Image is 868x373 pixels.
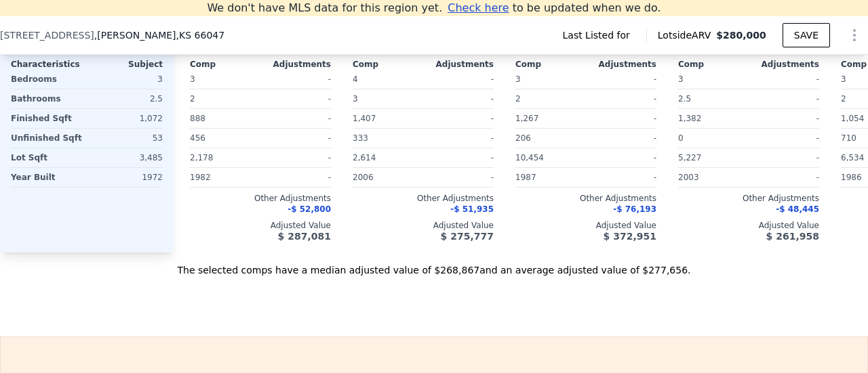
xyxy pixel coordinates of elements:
div: 53 [90,129,163,148]
div: 1982 [190,168,258,187]
div: - [751,70,819,89]
div: - [426,89,494,108]
div: Comp [353,59,423,70]
div: - [263,168,331,187]
span: Last Listed for [563,28,635,42]
div: - [751,129,819,148]
div: Adjustments [423,59,494,70]
span: 1,267 [515,114,538,123]
div: 1,072 [90,109,163,128]
span: 4 [353,74,358,84]
div: - [426,148,494,167]
div: - [589,109,656,128]
div: Year Built [11,168,84,187]
span: 3 [190,74,195,84]
div: 3,485 [90,148,163,167]
div: Comp [678,59,749,70]
div: Adjusted Value [190,220,331,231]
div: - [426,168,494,187]
span: $ 287,081 [278,231,331,242]
span: 3 [678,74,684,84]
div: Lot Sqft [11,148,84,167]
div: - [589,89,656,108]
span: 1,407 [353,114,376,123]
div: Other Adjustments [678,193,819,204]
div: 2006 [353,168,420,187]
span: 1,382 [678,114,701,123]
div: 3 [90,70,163,89]
div: - [751,89,819,108]
div: - [426,70,494,89]
span: $ 275,777 [441,231,494,242]
span: 5,227 [678,153,701,162]
button: SAVE [783,23,830,47]
div: Adjustments [586,59,656,70]
div: Bathrooms [11,89,84,108]
span: 0 [678,133,684,143]
span: 3 [515,74,521,84]
div: - [589,129,656,148]
div: Other Adjustments [353,193,494,204]
div: 1972 [90,168,163,187]
div: Finished Sqft [11,109,84,128]
div: Adjusted Value [353,220,494,231]
span: 3 [841,74,846,84]
div: 1987 [515,168,583,187]
div: - [263,148,331,167]
span: 2,178 [190,153,213,162]
span: $280,000 [716,30,766,41]
div: Characteristics [11,59,87,70]
div: 2.5 [678,89,746,108]
div: Comp [515,59,586,70]
div: - [751,109,819,128]
div: - [751,148,819,167]
div: - [263,129,331,148]
div: - [263,89,331,108]
div: Adjustments [749,59,819,70]
span: Lotside ARV [658,28,716,42]
div: Unfinished Sqft [11,129,84,148]
button: Show Options [841,22,868,49]
div: - [263,109,331,128]
span: 888 [190,114,205,123]
div: Bedrooms [11,70,84,89]
span: $ 261,958 [766,231,819,242]
span: -$ 48,445 [776,204,819,214]
span: 710 [841,133,856,143]
span: $ 372,951 [604,231,656,242]
div: 3 [353,89,420,108]
span: -$ 52,800 [288,204,331,214]
div: Adjusted Value [678,220,819,231]
span: -$ 51,935 [450,204,494,214]
span: 206 [515,133,531,143]
div: Subject [87,59,163,70]
div: - [426,129,494,148]
span: 333 [353,133,368,143]
div: Adjustments [260,59,331,70]
div: - [589,148,656,167]
span: , [PERSON_NAME] [94,28,224,42]
div: 2.5 [90,89,163,108]
span: -$ 76,193 [613,204,656,214]
div: - [426,109,494,128]
span: , KS 66047 [176,30,225,41]
div: - [263,70,331,89]
div: Adjusted Value [515,220,656,231]
span: 1,054 [841,114,864,123]
div: Other Adjustments [515,193,656,204]
span: 10,454 [515,153,544,162]
div: Comp [190,59,260,70]
span: 6,534 [841,153,864,162]
span: 2,614 [353,153,376,162]
div: 2 [515,89,583,108]
div: - [589,168,656,187]
span: 456 [190,133,205,143]
div: - [751,168,819,187]
div: - [589,70,656,89]
div: 2003 [678,168,746,187]
div: 2 [190,89,258,108]
span: Check here [448,1,509,14]
div: Other Adjustments [190,193,331,204]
